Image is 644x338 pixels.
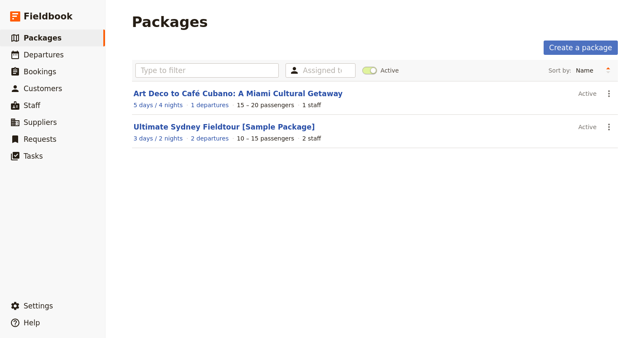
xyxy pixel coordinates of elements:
[134,134,183,143] a: View the itinerary for this package
[548,66,571,75] span: Sort by:
[578,87,596,101] div: Active
[578,120,596,134] div: Active
[24,10,73,23] span: Fieldbook
[132,14,208,30] h1: Packages
[602,64,614,77] button: Change sort direction
[24,84,62,93] span: Customers
[24,135,57,143] span: Requests
[602,120,616,134] button: Actions
[24,118,57,127] span: Suppliers
[572,64,602,77] select: Sort by:
[237,101,294,109] div: 15 – 20 passengers
[134,123,315,131] a: Ultimate Sydney Fieldtour [Sample Package]
[134,135,183,142] span: 3 days / 2 nights
[191,134,229,143] a: View the departures for this package
[134,89,343,98] a: Art Deco to Café Cubano: A Miami Cultural Getaway
[24,101,40,110] span: Staff
[24,68,56,76] span: Bookings
[24,34,62,42] span: Packages
[191,101,229,109] a: View the departures for this package
[134,102,183,108] span: 5 days / 4 nights
[24,319,40,327] span: Help
[24,152,43,160] span: Tasks
[302,101,321,109] div: 1 staff
[302,134,321,143] div: 2 staff
[135,63,279,78] input: Type to filter
[602,87,616,101] button: Actions
[237,134,294,143] div: 10 – 15 passengers
[303,65,342,76] input: Assigned to
[380,66,399,75] span: Active
[544,41,617,55] a: Create a package
[24,51,64,59] span: Departures
[134,101,183,109] a: View the itinerary for this package
[24,302,53,310] span: Settings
